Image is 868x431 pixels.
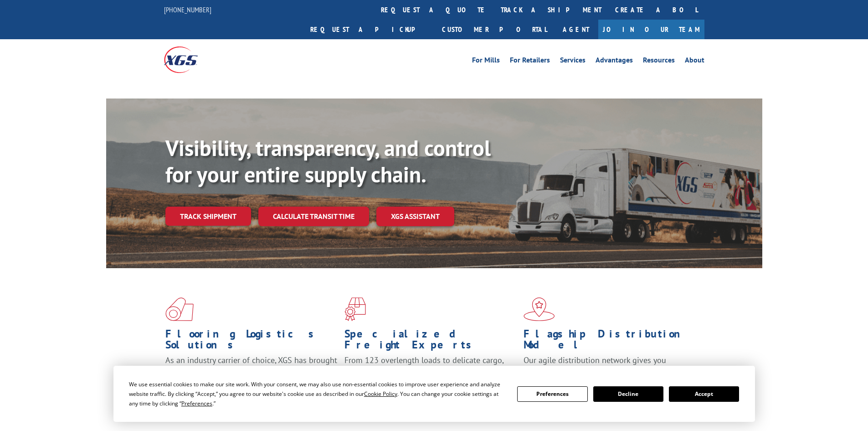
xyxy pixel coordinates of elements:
p: From 123 overlength loads to delicate cargo, our experienced staff knows the best way to move you... [344,355,517,395]
span: Our agile distribution network gives you nationwide inventory management on demand. [524,355,691,376]
button: Preferences [517,386,587,402]
a: About [685,57,704,67]
a: Customer Portal [435,20,554,39]
h1: Flooring Logistics Solutions [165,328,338,355]
a: Agent [554,20,598,39]
a: Advantages [596,57,633,67]
a: Join Our Team [598,20,704,39]
a: Track shipment [165,207,251,226]
a: For Mills [472,57,500,67]
b: Visibility, transparency, and control for your entire supply chain. [165,134,491,188]
a: Services [560,57,586,67]
img: xgs-icon-focused-on-flooring-red [344,297,366,321]
a: Resources [643,57,675,67]
a: Request a pickup [303,20,435,39]
span: Cookie Policy [364,390,397,398]
button: Accept [669,386,739,402]
h1: Specialized Freight Experts [344,328,517,355]
div: We use essential cookies to make our site work. With your consent, we may also use non-essential ... [129,379,506,408]
a: XGS ASSISTANT [376,207,454,226]
span: Preferences [181,400,212,407]
span: As an industry carrier of choice, XGS has brought innovation and dedication to flooring logistics... [165,355,337,387]
img: xgs-icon-total-supply-chain-intelligence-red [165,297,194,321]
a: For Retailers [510,57,550,67]
div: Cookie Consent Prompt [113,366,755,422]
img: xgs-icon-flagship-distribution-model-red [524,297,555,321]
a: [PHONE_NUMBER] [164,5,211,14]
h1: Flagship Distribution Model [524,328,696,355]
a: Calculate transit time [258,207,369,226]
button: Decline [593,386,663,402]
